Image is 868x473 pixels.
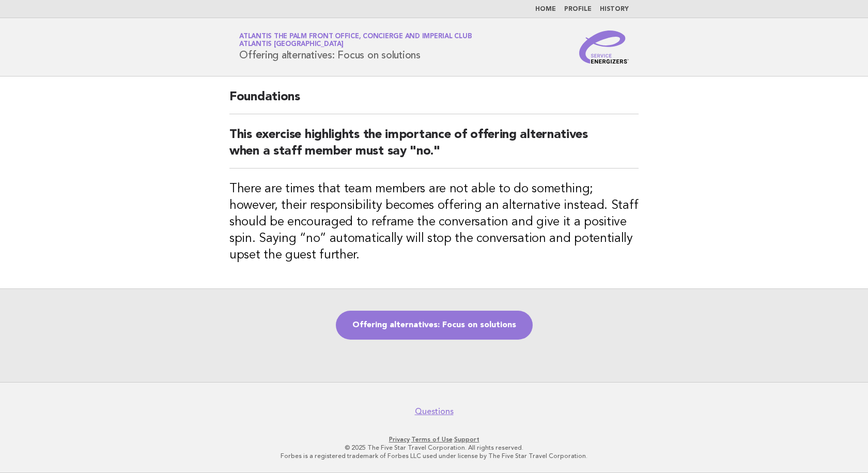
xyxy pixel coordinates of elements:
a: Support [454,436,479,443]
span: Atlantis [GEOGRAPHIC_DATA] [239,41,344,48]
a: Atlantis The Palm Front Office, Concierge and Imperial ClubAtlantis [GEOGRAPHIC_DATA] [239,33,472,48]
p: Forbes is a registered trademark of Forbes LLC used under license by The Five Star Travel Corpora... [118,452,750,460]
a: Profile [564,6,592,12]
p: © 2025 The Five Star Travel Corporation. All rights reserved. [118,444,750,452]
h2: This exercise highlights the importance of offering alternatives when a staff member must say "no." [229,127,639,169]
a: Questions [415,406,454,417]
a: Home [535,6,556,12]
a: Privacy [389,436,410,443]
p: · · [118,435,750,444]
a: Offering alternatives: Focus on solutions [336,311,533,340]
h1: Offering alternatives: Focus on solutions [239,34,472,60]
a: Terms of Use [411,436,453,443]
img: Service Energizers [579,30,629,64]
h3: There are times that team members are not able to do something; however, their responsibility bec... [229,181,639,264]
h2: Foundations [229,89,639,114]
a: History [600,6,629,12]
